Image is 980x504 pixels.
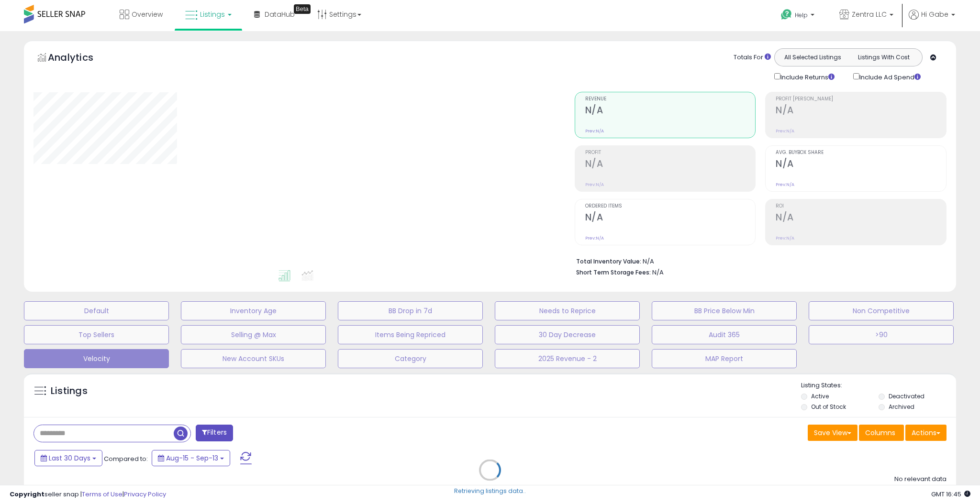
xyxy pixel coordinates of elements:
div: Include Returns [767,71,846,82]
button: Items Being Repriced [338,325,483,344]
button: Non Competitive [809,301,954,320]
strong: Copyright [10,490,45,499]
button: Selling @ Max [181,325,326,344]
div: Tooltip anchor [294,4,311,14]
button: Needs to Reprice [495,301,640,320]
h5: Analytics [48,51,112,66]
button: 30 Day Decrease [495,325,640,344]
a: Hi Gabe [909,10,955,31]
span: Revenue [585,97,756,102]
div: Include Ad Spend [846,71,936,82]
button: New Account SKUs [181,349,326,368]
button: Velocity [24,349,169,368]
button: Default [24,301,169,320]
a: Help [773,1,824,31]
h2: N/A [585,158,756,171]
button: BB Price Below Min [652,301,797,320]
small: Prev: N/A [585,182,604,187]
span: Avg. Buybox Share [776,150,946,155]
button: BB Drop in 7d [338,301,483,320]
button: Top Sellers [24,325,169,344]
span: Profit [585,150,756,155]
div: seller snap | | [10,490,166,499]
i: Get Help [780,9,792,21]
div: Retrieving listings data.. [454,487,526,495]
small: Prev: N/A [585,235,604,241]
button: Inventory Age [181,301,326,320]
span: ROI [776,204,946,209]
span: Help [795,11,808,19]
span: Hi Gabe [921,10,948,19]
button: >90 [809,325,954,344]
b: Total Inventory Value: [576,257,641,265]
span: DataHub [265,10,295,19]
span: Listings [200,10,225,19]
small: Prev: N/A [776,128,794,134]
div: Totals For [734,53,771,62]
button: MAP Report [652,349,797,368]
li: N/A [576,255,940,266]
small: Prev: N/A [585,128,604,134]
h2: N/A [585,105,756,118]
h2: N/A [776,158,946,171]
h2: N/A [776,212,946,225]
span: Zentra LLC [852,10,887,19]
button: Category [338,349,483,368]
small: Prev: N/A [776,235,794,241]
button: Listings With Cost [848,51,919,64]
b: Short Term Storage Fees: [576,268,651,276]
button: 2025 Revenue - 2 [495,349,640,368]
button: All Selected Listings [777,51,848,64]
small: Prev: N/A [776,182,794,187]
span: Overview [132,10,163,19]
span: Profit [PERSON_NAME] [776,97,946,102]
span: N/A [652,268,664,277]
h2: N/A [585,212,756,225]
button: Audit 365 [652,325,797,344]
span: Ordered Items [585,204,756,209]
h2: N/A [776,105,946,118]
